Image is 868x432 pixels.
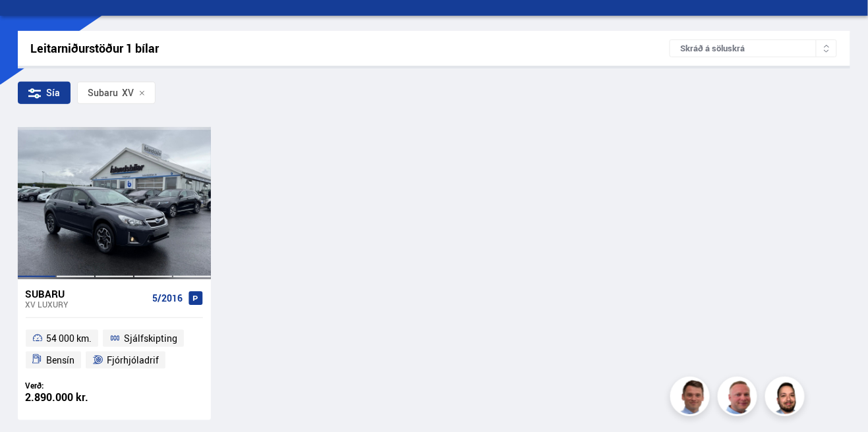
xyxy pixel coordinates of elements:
div: Subaru [88,88,118,98]
img: nhp88E3Fdnt1Opn2.png [767,379,807,418]
a: Subaru XV LUXURY 5/2016 54 000 km. Sjálfskipting Bensín Fjórhjóladrif Verð: 2.890.000 kr. [18,279,211,420]
span: 54 000 km. [46,331,92,346]
span: Sjálfskipting [124,331,177,346]
span: Bensín [46,352,74,368]
div: Verð: [26,381,115,391]
button: Open LiveChat chat widget [11,5,50,45]
span: XV [88,88,134,98]
div: Leitarniðurstöður 1 bílar [31,41,670,55]
div: Sía [18,82,71,104]
img: FbJEzSuNWCJXmdc-.webp [672,379,712,418]
div: 2.890.000 kr. [26,392,115,403]
span: Fjórhjóladrif [107,352,159,368]
span: 5/2016 [152,293,183,304]
img: siFngHWaQ9KaOqBr.png [720,379,759,418]
div: Skráð á söluskrá [670,40,837,57]
div: XV LUXURY [26,300,147,309]
div: Subaru [26,288,147,300]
